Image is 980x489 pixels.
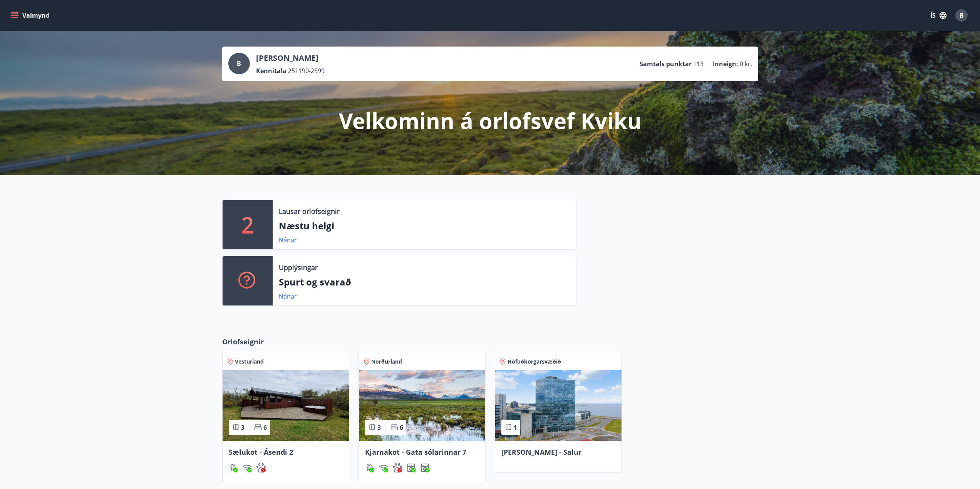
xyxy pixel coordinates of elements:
[359,370,485,441] img: Paella dish
[713,60,738,68] p: Inneign :
[501,447,581,457] span: [PERSON_NAME] - Salur
[256,463,266,472] div: Gæludýr
[407,463,416,472] img: hddCLTAnxqFUMr1fxmbGG8zWilo2syolR0f9UjPn.svg
[279,292,297,300] a: Nánar
[9,8,53,22] button: menu
[508,358,561,365] span: Höfuðborgarsvæðið
[365,463,374,472] img: ZXjrS3QKesehq6nQAPjaRuRTI364z8ohTALB4wBr.svg
[393,463,402,472] img: pxcaIm5dSOV3FS4whs1soiYWTwFQvksT25a9J10C.svg
[393,463,402,472] div: Gæludýr
[379,463,388,472] img: HJRyFFsYp6qjeUYhR4dAD8CaCEsnIFYZ05miwXoh.svg
[229,463,238,472] img: ZXjrS3QKesehq6nQAPjaRuRTI364z8ohTALB4wBr.svg
[926,8,951,22] button: ÍS
[279,236,297,244] a: Nánar
[243,463,252,472] div: Þráðlaust net
[279,275,570,289] p: Spurt og svarað
[229,447,293,457] span: Sælukot - Ásendi 2
[241,210,254,239] p: 2
[339,106,642,135] p: Velkominn á orlofsvef Kviku
[222,337,264,347] span: Orlofseignir
[263,423,267,432] span: 6
[288,67,325,75] span: 251190-2599
[952,6,971,25] button: B
[365,463,374,472] div: Gasgrill
[279,206,340,216] p: Lausar orlofseignir
[407,463,416,472] div: Þurrkari
[379,463,388,472] div: Þráðlaust net
[495,370,622,441] img: Paella dish
[960,11,964,20] span: B
[237,59,241,68] span: B
[640,60,692,68] p: Samtals punktar
[514,423,517,432] span: 1
[241,423,245,432] span: 3
[400,423,403,432] span: 6
[740,60,752,68] span: 0 kr.
[377,423,381,432] span: 3
[279,219,570,232] p: Næstu helgi
[243,463,252,472] img: HJRyFFsYp6qjeUYhR4dAD8CaCEsnIFYZ05miwXoh.svg
[256,67,286,75] p: Kennitala
[420,463,430,472] div: Þvottavél
[365,447,466,457] span: Kjarnakot - Gata sólarinnar 7
[223,370,349,441] img: Paella dish
[256,53,325,63] p: [PERSON_NAME]
[235,358,264,365] span: Vesturland
[371,358,402,365] span: Norðurland
[279,262,318,272] p: Upplýsingar
[693,60,704,68] span: 113
[420,463,430,472] img: Dl16BY4EX9PAW649lg1C3oBuIaAsR6QVDQBO2cTm.svg
[256,463,266,472] img: pxcaIm5dSOV3FS4whs1soiYWTwFQvksT25a9J10C.svg
[229,463,238,472] div: Gasgrill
